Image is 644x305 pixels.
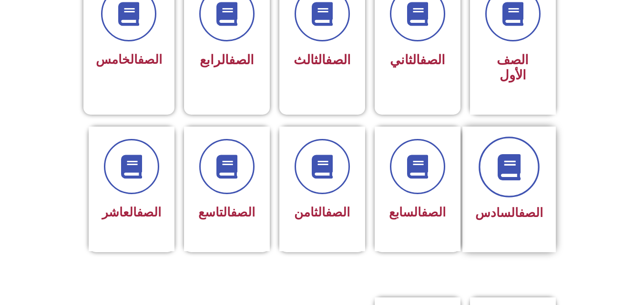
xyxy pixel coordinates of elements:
[519,206,543,220] a: الصف
[102,205,161,219] span: العاشر
[137,205,161,219] a: الصف
[200,52,254,68] span: الرابع
[294,205,350,219] span: الثامن
[231,205,255,219] a: الصف
[229,52,254,68] a: الصف
[475,206,543,220] span: السادس
[326,205,350,219] a: الصف
[389,205,446,219] span: السابع
[138,52,162,67] a: الصف
[497,52,529,83] span: الصف الأول
[294,52,351,68] span: الثالث
[420,52,445,68] a: الصف
[198,205,255,219] span: التاسع
[390,52,445,68] span: الثاني
[421,205,446,219] a: الصف
[326,52,351,68] a: الصف
[96,52,162,67] span: الخامس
